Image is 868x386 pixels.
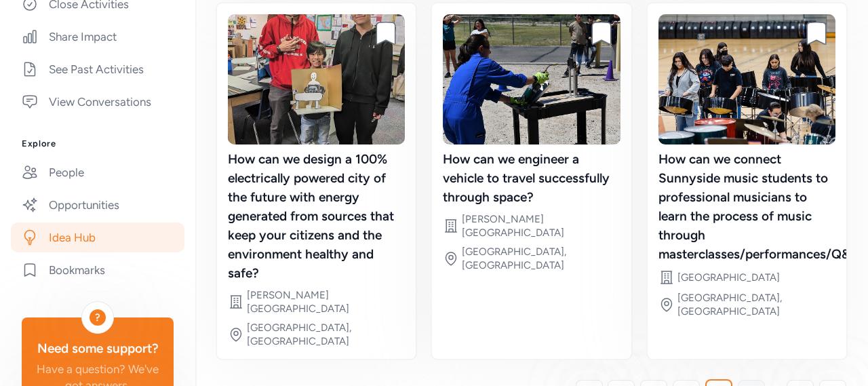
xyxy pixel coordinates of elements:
img: image [228,14,405,144]
div: How can we engineer a vehicle to travel successfully through space? [443,150,620,207]
div: [GEOGRAPHIC_DATA], [GEOGRAPHIC_DATA] [247,321,405,348]
a: Bookmarks [11,255,184,285]
a: See Past Activities [11,54,184,84]
a: Idea Hub [11,223,184,252]
div: [GEOGRAPHIC_DATA] [677,271,780,284]
div: [PERSON_NAME][GEOGRAPHIC_DATA] [247,288,405,315]
a: Opportunities [11,190,184,220]
div: [GEOGRAPHIC_DATA], [GEOGRAPHIC_DATA] [677,291,835,318]
a: People [11,157,184,187]
div: [PERSON_NAME][GEOGRAPHIC_DATA] [462,212,620,239]
a: Share Impact [11,22,184,52]
div: [GEOGRAPHIC_DATA], [GEOGRAPHIC_DATA] [462,245,620,272]
h3: Explore [22,138,174,149]
div: Need some support? [33,339,163,358]
a: View Conversations [11,87,184,117]
div: ? [90,309,106,326]
div: How can we design a 100% electrically powered city of the future with energy generated from sourc... [228,150,405,283]
div: How can we connect Sunnyside music students to professional musicians to learn the process of mus... [658,150,835,264]
img: image [443,14,620,144]
img: image [658,14,835,144]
